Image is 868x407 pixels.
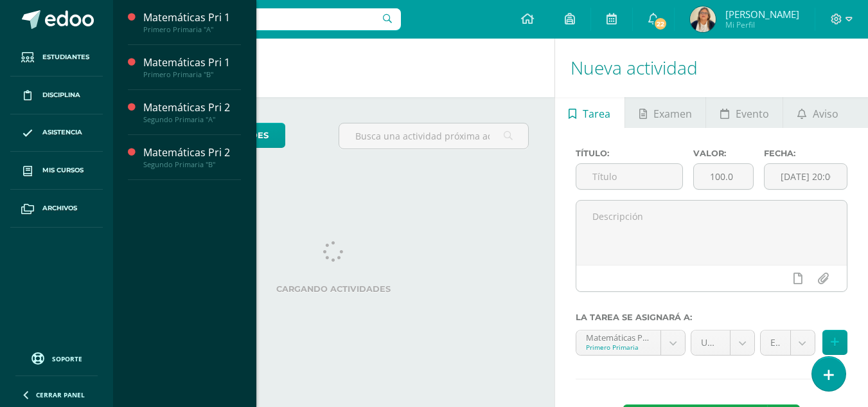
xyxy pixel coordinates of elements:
span: Unidad 4 [701,330,720,355]
label: Valor: [693,149,754,158]
div: Matemáticas Pri 1 'A' [586,330,651,343]
div: Primero Primaria [586,343,651,352]
a: Ejercicios y actividades de clase U4Z1 (20.0%) [761,330,815,355]
a: Matemáticas Pri 1 'A'Primero Primaria [576,330,686,355]
span: Evento [736,98,769,129]
span: Mis cursos [42,165,84,176]
input: Título [576,164,682,189]
span: Cerrar panel [36,390,85,399]
a: Unidad 4 [691,330,754,355]
a: Estudiantes [10,39,103,77]
a: Disciplina [10,77,103,114]
img: 369bc20994ee688d2ad73d2cda5f6b75.png [690,6,716,32]
span: Archivos [42,203,77,213]
div: Segundo Primaria "B" [143,160,241,169]
a: Matemáticas Pri 2Segundo Primaria "A" [143,100,241,124]
a: Soporte [15,349,98,366]
label: Fecha: [764,149,847,158]
span: Estudiantes [42,52,89,62]
input: Busca una actividad próxima aquí... [339,123,527,149]
span: Disciplina [42,90,80,100]
input: Fecha de entrega [765,164,847,189]
h1: Actividades [128,39,539,97]
h1: Nueva actividad [571,39,853,97]
span: [PERSON_NAME] [725,8,799,21]
label: La tarea se asignará a: [576,312,847,322]
span: Asistencia [42,127,82,138]
span: 22 [653,17,668,31]
label: Cargando actividades [139,284,529,294]
span: Ejercicios y actividades de clase U4Z1 (20.0%) [770,330,781,355]
a: Examen [625,97,705,128]
a: Evento [706,97,783,128]
div: Primero Primaria "A" [143,25,241,34]
input: Busca un usuario... [121,8,401,30]
a: Matemáticas Pri 1Primero Primaria "A" [143,10,241,34]
a: Aviso [783,97,852,128]
div: Matemáticas Pri 2 [143,145,241,160]
span: Examen [653,98,692,129]
label: Título: [576,149,683,158]
a: Tarea [555,97,624,128]
div: Matemáticas Pri 1 [143,55,241,70]
div: Matemáticas Pri 1 [143,10,241,25]
div: Segundo Primaria "A" [143,115,241,124]
div: Primero Primaria "B" [143,70,241,79]
a: Asistencia [10,114,103,152]
a: Matemáticas Pri 1Primero Primaria "B" [143,55,241,79]
a: Mis cursos [10,152,103,190]
a: Archivos [10,190,103,228]
span: Soporte [52,354,82,363]
span: Tarea [583,98,610,129]
a: Matemáticas Pri 2Segundo Primaria "B" [143,145,241,169]
span: Mi Perfil [725,19,799,30]
div: Matemáticas Pri 2 [143,100,241,115]
span: Aviso [813,98,838,129]
input: Puntos máximos [694,164,753,189]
